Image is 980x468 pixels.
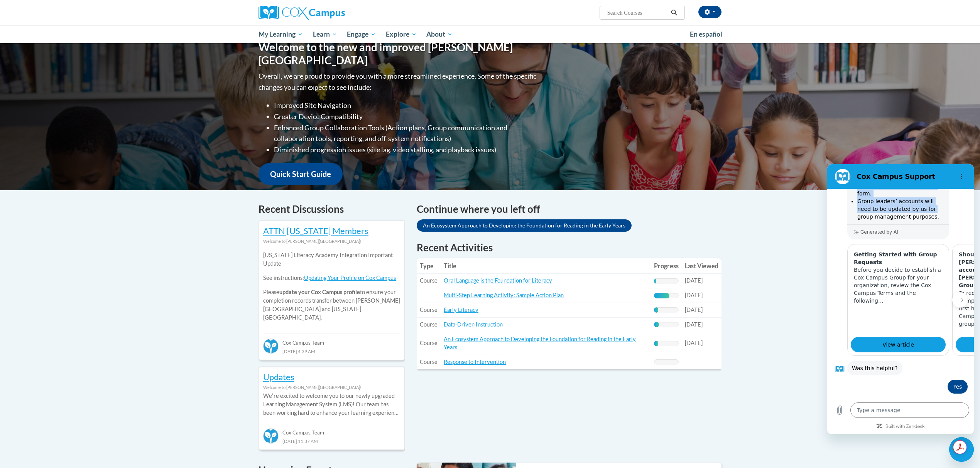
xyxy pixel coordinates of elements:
iframe: Messaging window [827,164,974,434]
input: Search Courses [607,8,668,17]
a: Quick Start Guide [259,163,343,185]
span: Course [420,340,438,346]
a: Multi-Step Learning Activity: Sample Action Plan [444,292,564,298]
a: Updates [263,372,294,382]
th: Title [441,258,651,274]
span: En español [690,30,722,38]
a: About [422,25,458,43]
span: [DATE] [685,292,703,298]
div: Welcome to [PERSON_NAME][GEOGRAPHIC_DATA]! [263,383,400,392]
a: En español [685,26,727,42]
p: See instructions: [263,274,400,282]
span: Course [420,359,438,365]
li: Diminished progression issues (site lag, video stalling, and playback issues) [274,144,538,155]
iframe: Button to launch messaging window, conversation in progress [949,437,974,462]
th: Type [417,258,441,274]
a: Engage [342,25,381,43]
a: Oral Language is the Foundation for Literacy [444,277,552,284]
span: Course [420,277,438,284]
a: Cox Campus [259,6,405,20]
span: Explore [386,30,417,39]
a: Built with Zendesk: Visit the Zendesk website in a new tab [58,260,98,265]
li: Improved Site Navigation [274,100,538,111]
div: Welcome to [PERSON_NAME][GEOGRAPHIC_DATA]! [263,237,400,246]
button: Search [668,8,680,17]
h1: Welcome to the new and improved [PERSON_NAME][GEOGRAPHIC_DATA] [259,41,538,67]
div: Main menu [247,25,733,43]
a: View article: 'Should I have an established Cox Campus account before requesting a Cox Campus Gro... [128,173,223,188]
div: [DATE] 4:39 AM [263,347,400,355]
b: update your Cox Campus profile [279,289,360,295]
li: Enhanced Group Collaboration Tools (Action plans, Group communication and collaboration tools, re... [274,122,538,145]
p: [US_STATE] Literacy Academy Integration Important Update [263,251,400,268]
div: Progress, % [654,341,658,346]
img: Cox Campus Team [263,428,279,444]
a: Data-Driven Instruction [444,321,503,328]
button: Account Settings [698,6,721,18]
a: An Ecosystem Approach to Developing the Foundation for Reading in the Early Years [417,219,632,232]
p: Weʹre excited to welcome you to our newly upgraded Learning Management System (LMS)! Our team has... [263,392,400,417]
span: My Learning [259,30,303,39]
button: Upload file [5,238,20,254]
span: Yes [125,219,136,226]
div: Please to ensure your completion records transfer between [PERSON_NAME][GEOGRAPHIC_DATA] and [US_... [263,246,400,328]
a: An Ecosystem Approach to Developing the Foundation for Reading in the Early Years [444,336,636,350]
a: Early Literacy [444,306,478,313]
span: Learn [313,30,337,39]
div: Progress, % [654,307,658,313]
p: To request a [PERSON_NAME] Campus Group, it’s important to first have a [PERSON_NAME] Campus acco... [132,125,220,163]
div: Progress, % [654,278,656,284]
span: [DATE] [685,321,703,328]
th: Progress [651,258,682,274]
h4: Recent Discussions [259,202,405,217]
th: Last Viewed [682,258,721,274]
span: Course [420,321,438,328]
li: Greater Device Compatibility [274,111,538,122]
a: Updating Your Profile on Cox Campus [304,274,396,281]
a: Learn [308,25,342,43]
img: Cox Campus [259,6,345,20]
span: Course [420,306,438,313]
a: Explore [381,25,422,43]
span: About [426,30,453,39]
div: Progress, % [654,322,659,327]
div: [DATE] 11:37 AM [263,437,400,445]
h1: Recent Activities [417,241,721,254]
a: ATTN [US_STATE] Members [263,226,368,236]
span: [DATE] [685,306,703,313]
div: Cox Campus Team [263,333,400,347]
span: [DATE] [685,277,703,284]
p: Overall, we are proud to provide you with a more streamlined experience. Some of the specific cha... [259,71,538,93]
h4: Continue where you left off [417,202,721,217]
img: Cox Campus Team [263,338,279,354]
div: Progress, % [654,293,669,298]
a: Response to Intervention [444,359,506,365]
span: Was this helpful? [25,200,71,208]
a: My Learning [253,25,308,43]
span: Engage [347,30,376,39]
h3: Should I have an established [PERSON_NAME] Campus account before requesting a [PERSON_NAME] Campu... [132,86,220,125]
span: [DATE] [685,340,703,346]
div: Cox Campus Team [263,423,400,437]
